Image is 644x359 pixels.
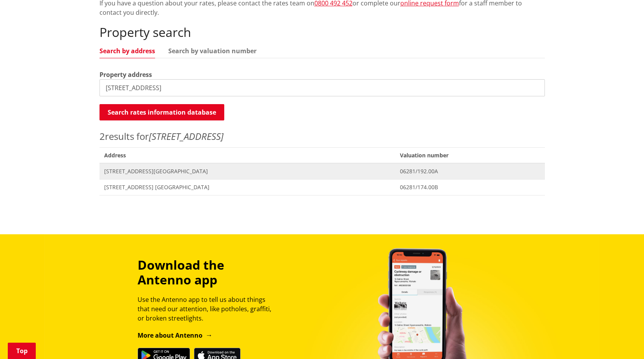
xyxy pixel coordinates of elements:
[138,295,278,323] p: Use the Antenno app to tell us about things that need our attention, like potholes, graffiti, or ...
[99,179,545,195] a: [STREET_ADDRESS] [GEOGRAPHIC_DATA] 06281/174.00B
[104,167,391,175] span: [STREET_ADDRESS][GEOGRAPHIC_DATA]
[99,104,224,120] button: Search rates information database
[608,326,636,354] iframe: Messenger Launcher
[99,70,152,79] label: Property address
[400,183,540,191] span: 06281/174.00B
[138,258,278,288] h3: Download the Antenno app
[99,129,545,143] p: results for
[99,25,545,40] h2: Property search
[149,130,223,143] em: [STREET_ADDRESS]
[99,130,105,143] span: 2
[104,183,391,191] span: [STREET_ADDRESS] [GEOGRAPHIC_DATA]
[99,79,545,96] input: e.g. Duke Street NGARUAWAHIA
[8,343,36,359] a: Top
[99,48,155,54] a: Search by address
[400,167,540,175] span: 06281/192.00A
[395,147,545,163] span: Valuation number
[168,48,257,54] a: Search by valuation number
[138,331,213,340] a: More about Antenno
[99,163,545,179] a: [STREET_ADDRESS][GEOGRAPHIC_DATA] 06281/192.00A
[99,147,395,163] span: Address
